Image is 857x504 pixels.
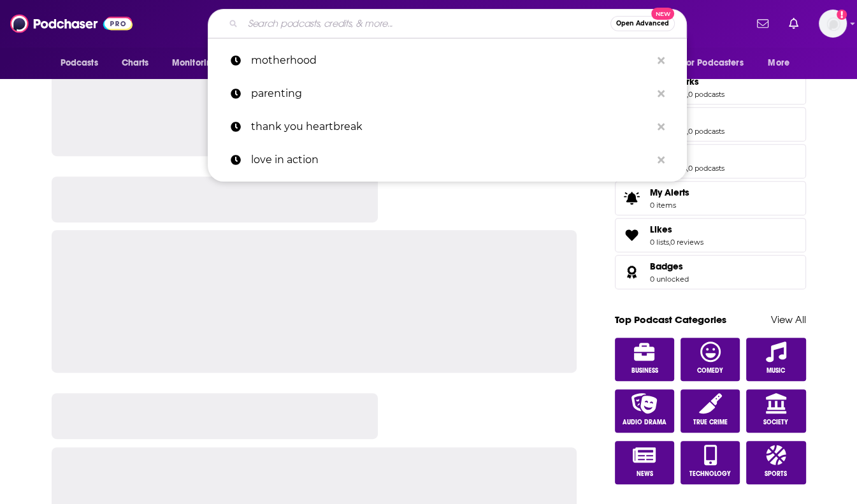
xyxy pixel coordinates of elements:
svg: Add a profile image [837,10,847,20]
span: Badges [650,261,683,272]
div: Search podcasts, credits, & more... [208,9,687,38]
span: My Alerts [650,187,689,198]
p: love in action [251,143,651,176]
a: Badges [619,263,645,281]
span: , [687,164,688,173]
a: Business [615,338,675,381]
p: parenting [251,77,651,110]
a: Show notifications dropdown [784,13,803,34]
a: Badges [650,261,689,272]
a: 0 podcasts [688,90,724,99]
a: Top Podcast Categories [615,313,726,326]
p: thank you heartbreak [251,110,651,143]
span: , [687,90,688,99]
input: Search podcasts, credits, & more... [243,13,610,34]
a: parenting [208,77,687,110]
span: Badges [615,255,806,289]
a: Reviews [650,150,724,161]
span: My Alerts [619,189,645,207]
span: News [636,470,652,478]
a: 0 unlocked [650,275,689,284]
span: Likes [615,218,806,252]
a: Ratings [650,113,724,124]
a: Society [746,389,806,433]
img: Podchaser - Follow, Share and Rate Podcasts [10,11,133,36]
a: Technology [681,441,740,484]
a: Likes [650,224,703,235]
span: Ratings [615,107,806,141]
span: Bookmarks [615,70,806,104]
span: , [669,238,670,247]
img: User Profile [819,10,847,38]
span: Logged in as putnampublicity [819,10,847,38]
button: open menu [674,51,762,75]
a: thank you heartbreak [208,110,687,143]
span: Technology [689,470,731,478]
a: Sports [746,441,806,484]
span: Podcasts [61,54,98,72]
a: Bookmarks [650,76,724,87]
span: Reviews [615,144,806,178]
button: open menu [759,51,805,75]
a: True Crime [681,389,740,433]
a: News [615,441,675,484]
a: Charts [113,51,157,75]
a: Likes [619,226,645,244]
a: 0 podcasts [688,164,724,173]
button: Open AdvancedNew [610,16,675,31]
a: 0 reviews [670,238,703,247]
span: Society [763,419,788,426]
a: View All [771,313,806,326]
button: open menu [52,51,115,75]
span: For Podcasters [682,54,744,72]
span: True Crime [693,419,728,426]
p: motherhood [251,44,651,77]
span: Likes [650,224,672,235]
a: My Alerts [615,181,806,215]
a: 0 podcasts [688,127,724,136]
span: Charts [122,54,149,72]
a: love in action [208,143,687,176]
a: Comedy [681,338,740,381]
span: Open Advanced [616,20,669,27]
a: 0 lists [650,238,669,247]
a: Show notifications dropdown [752,13,774,34]
a: motherhood [208,44,687,77]
span: New [651,8,674,20]
a: Music [746,338,806,381]
button: Show profile menu [819,10,847,38]
span: Monitoring [172,54,217,72]
button: open menu [163,51,234,75]
span: Music [767,367,785,375]
span: Audio Drama [623,419,666,426]
span: 0 items [650,201,689,210]
span: Sports [765,470,787,478]
span: , [687,127,688,136]
span: Comedy [697,367,723,375]
span: Business [631,367,658,375]
span: More [768,54,789,72]
a: Audio Drama [615,389,675,433]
